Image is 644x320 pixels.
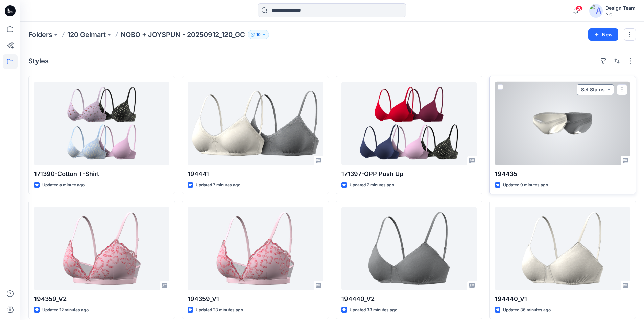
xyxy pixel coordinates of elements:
[341,82,477,165] a: 171397-OPP Push Up
[28,57,49,65] h4: Styles
[121,30,245,39] p: NOBO + JOYSPUN - 20250912_120_GC
[350,182,394,189] p: Updated 7 minutes ago
[495,82,630,165] a: 194435
[495,169,630,179] p: 194435
[605,12,636,17] div: PIC
[341,169,477,179] p: 171397-OPP Push Up
[503,182,548,189] p: Updated 9 minutes ago
[34,294,169,304] p: 194359_V2
[495,207,630,290] a: 194440_V1
[188,169,323,179] p: 194441
[188,207,323,290] a: 194359_V1
[34,207,169,290] a: 194359_V2
[28,30,52,39] a: Folders
[196,306,243,314] p: Updated 23 minutes ago
[350,306,397,314] p: Updated 33 minutes ago
[34,82,169,165] a: 171390-Cotton T-Shirt
[34,169,169,179] p: 171390-Cotton T-Shirt
[589,4,603,18] img: avatar
[42,306,89,314] p: Updated 12 minutes ago
[42,182,85,189] p: Updated a minute ago
[188,82,323,165] a: 194441
[341,207,477,290] a: 194440_V2
[67,30,106,39] a: 120 Gelmart
[248,30,269,39] button: 10
[503,306,551,314] p: Updated 36 minutes ago
[196,182,240,189] p: Updated 7 minutes ago
[588,28,618,41] button: New
[605,4,636,12] div: Design Team
[575,6,583,11] span: 20
[188,294,323,304] p: 194359_V1
[256,31,261,38] p: 10
[495,294,630,304] p: 194440_V1
[341,294,477,304] p: 194440_V2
